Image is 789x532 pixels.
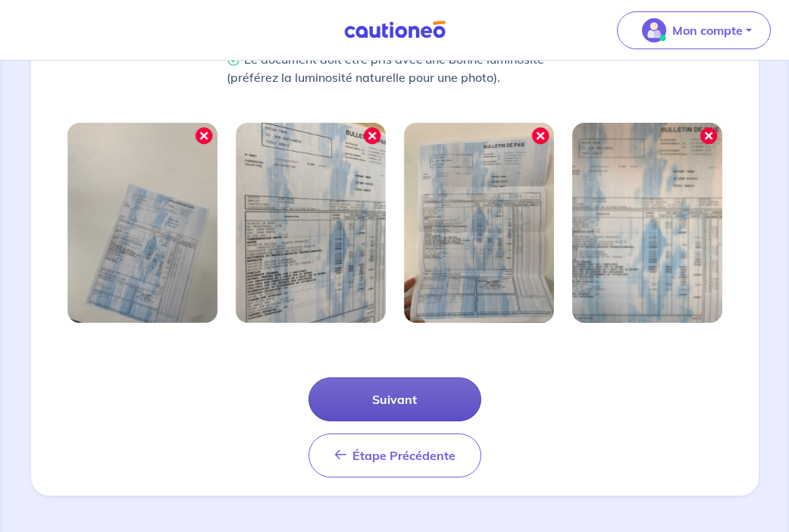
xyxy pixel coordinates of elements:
[308,433,481,477] button: Étape Précédente
[572,123,722,323] img: Image mal cadrée 4
[338,20,452,39] img: Cautioneo
[308,377,481,421] button: Suivant
[67,123,218,323] img: Image mal cadrée 1
[236,123,386,323] img: Image mal cadrée 2
[617,11,771,49] button: illu_account_valid_menu.svgMon compte
[352,448,456,463] span: Étape Précédente
[642,18,666,42] img: illu_account_valid_menu.svg
[672,21,743,39] p: Mon compte
[404,123,554,323] img: Image mal cadrée 3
